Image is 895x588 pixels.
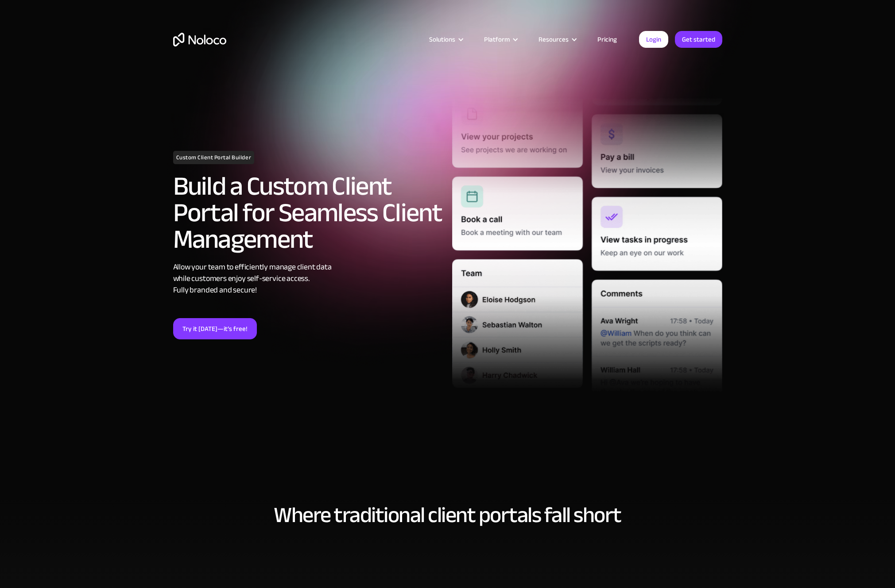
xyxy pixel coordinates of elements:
[429,34,455,45] div: Solutions
[173,318,257,339] a: Try it [DATE]—it’s free!
[173,503,722,527] h2: Where traditional client portals fall short
[173,173,443,253] h2: Build a Custom Client Portal for Seamless Client Management
[418,34,473,45] div: Solutions
[539,34,569,45] div: Resources
[473,34,527,45] div: Platform
[484,34,510,45] div: Platform
[586,34,628,45] a: Pricing
[173,33,226,46] a: home
[173,151,255,164] h1: Custom Client Portal Builder
[527,34,586,45] div: Resources
[639,31,668,48] a: Login
[675,31,722,48] a: Get started
[173,261,443,296] div: Allow your team to efficiently manage client data while customers enjoy self-service access. Full...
